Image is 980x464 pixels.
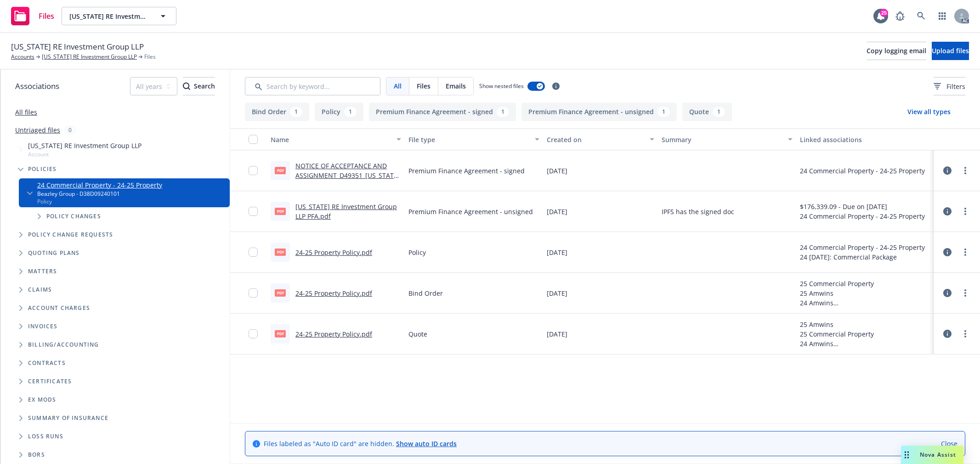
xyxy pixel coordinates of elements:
div: 25 Amwins [800,320,925,329]
a: Close [941,439,957,448]
button: Created on [543,128,658,150]
a: more [960,206,971,217]
span: pdf [275,167,286,174]
div: Created on [547,135,644,144]
input: Toggle Row Selected [249,207,258,216]
button: File type [405,128,543,150]
button: Upload files [932,42,969,60]
button: Quote [682,103,732,121]
div: 25 Commercial Property [800,279,925,288]
div: 24 Commercial Property - 24-25 Property [800,166,925,176]
a: Untriaged files [15,125,60,135]
a: [US_STATE] RE Investment Group LLP [42,53,137,61]
button: Linked associations [796,128,934,150]
a: more [960,287,971,298]
span: Associations [15,80,59,92]
span: Quote [408,329,427,339]
input: Toggle Row Selected [249,288,258,298]
a: Report a Bug [891,7,909,25]
span: Upload files [932,46,969,55]
button: Premium Finance Agreement - signed [369,103,516,121]
div: 1 [344,107,357,117]
a: 24-25 Property Policy.pdf [295,289,372,298]
a: All files [15,108,37,116]
a: 24 Commercial Property - 24-25 Property [37,180,162,190]
a: Accounts [11,53,34,61]
button: View all types [893,103,965,121]
span: [DATE] [547,248,567,257]
span: Ex Mods [28,397,56,403]
span: Contracts [28,360,66,366]
div: 0 [64,125,76,135]
span: Bind Order [408,288,443,298]
span: [DATE] [547,288,567,298]
div: 24 [DATE]: Commercial Package [800,252,925,262]
div: Tree Example [0,139,230,336]
div: Folder Tree Example [0,336,230,464]
span: BORs [28,452,45,458]
a: 24-25 Property Policy.pdf [295,330,372,338]
span: Copy logging email [867,46,926,55]
span: Invoices [28,324,58,329]
a: more [960,328,971,339]
div: Summary [662,135,782,144]
div: Beazley Group - D38D09240101 [37,190,162,198]
input: Select all [249,135,258,144]
button: Bind Order [245,103,309,121]
span: pdf [275,330,286,337]
div: $176,339.09 - Due on [DATE] [800,202,925,211]
span: Filters [946,82,965,91]
a: Search [912,7,930,25]
div: 24 Amwins [800,339,925,348]
span: Claims [28,287,52,293]
span: IPFS has the signed doc [662,207,734,216]
button: Copy logging email [867,42,926,60]
div: 1 [657,107,670,117]
span: [DATE] [547,329,567,339]
div: Search [183,77,215,95]
div: 25 Commercial Property [800,329,925,339]
a: more [960,247,971,258]
div: 1 [497,107,509,117]
div: 24 Commercial Property - 24-25 Property [800,211,925,221]
div: 25 [880,9,888,17]
svg: Search [183,83,190,90]
button: Premium Finance Agreement - unsigned [521,103,677,121]
div: 24 Amwins [800,298,925,308]
a: Switch app [933,7,952,25]
span: Policy changes [46,214,101,219]
span: Account [28,150,142,158]
span: Premium Finance Agreement - unsigned [408,207,533,216]
span: Policies [28,166,57,172]
span: pdf [275,289,286,296]
div: File type [408,135,529,144]
a: Show auto ID cards [396,439,457,448]
span: Account charges [28,305,90,311]
span: Files [39,12,54,20]
span: Nova Assist [920,451,956,458]
span: Quoting plans [28,250,80,256]
span: Policy [37,198,162,205]
span: Filters [934,82,965,91]
div: Linked associations [800,135,930,144]
span: [US_STATE] RE Investment Group LLP [69,11,149,21]
button: Nova Assist [901,446,963,464]
input: Search by keyword... [245,77,380,95]
span: Billing/Accounting [28,342,99,348]
span: Files [144,53,156,61]
span: Summary of insurance [28,415,108,421]
span: [DATE] [547,166,567,176]
span: Premium Finance Agreement - signed [408,166,525,176]
a: Files [7,3,58,29]
input: Toggle Row Selected [249,329,258,338]
span: Files [417,81,431,91]
span: Files labeled as "Auto ID card" are hidden. [264,439,457,448]
div: 24 Commercial Property - 24-25 Property [800,243,925,252]
button: [US_STATE] RE Investment Group LLP [62,7,176,25]
a: 24-25 Property Policy.pdf [295,248,372,257]
div: Name [271,135,391,144]
span: Loss Runs [28,434,63,439]
button: Filters [934,77,965,95]
span: Emails [446,81,466,91]
button: Policy [315,103,363,121]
